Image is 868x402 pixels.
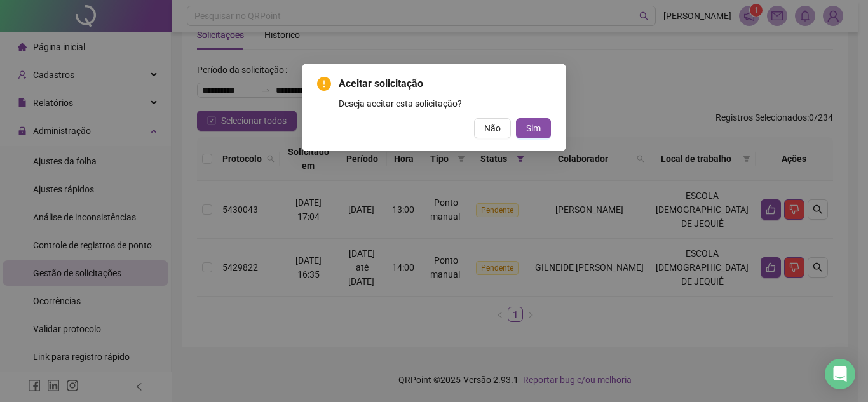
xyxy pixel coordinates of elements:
button: Não [474,118,511,138]
span: Aceitar solicitação [339,76,551,91]
div: Deseja aceitar esta solicitação? [339,97,551,111]
div: Open Intercom Messenger [825,359,855,389]
span: Sim [526,121,541,135]
span: exclamation-circle [317,77,331,91]
button: Sim [516,118,551,138]
span: Não [484,121,501,135]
